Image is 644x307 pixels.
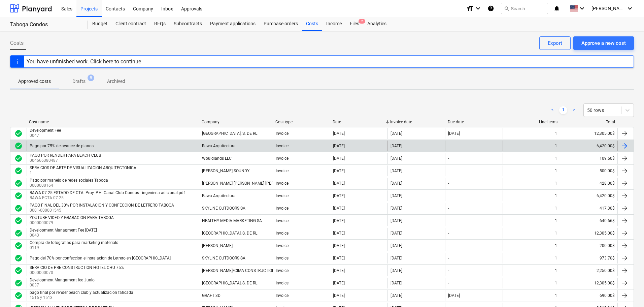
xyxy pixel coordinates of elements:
div: Development Managment Fee [DATE] [30,228,97,233]
div: Invoice was approved [14,291,23,300]
p: RAWA-ECTA-07-25 [30,195,186,201]
div: [DATE] [391,268,402,273]
div: Invoice [276,144,289,148]
span: check_circle [14,242,23,250]
div: Invoice [276,243,289,248]
div: Invoice [276,168,289,173]
p: 1516 y 1513 [30,295,135,301]
div: [DATE] [391,193,402,198]
div: Compra de fotografias para marketing materials [30,240,118,245]
div: [PERSON_NAME] [PERSON_NAME] [PERSON_NAME] [202,181,296,186]
div: - [448,144,449,148]
div: 12,305.00$ [560,228,617,239]
div: 200.00$ [560,240,617,251]
a: Analytics [363,17,391,31]
div: 6,420.00$ [560,141,617,151]
span: check_circle [14,167,23,175]
div: [DATE] [391,156,402,161]
div: 417.30$ [560,203,617,214]
a: Income [322,17,346,31]
div: [DATE] [333,206,345,211]
div: [DATE] [391,293,402,298]
span: check_circle [14,142,23,150]
p: 0000000070 [30,270,125,276]
div: 1 [555,168,557,173]
div: [DATE] [333,218,345,223]
div: 1 [555,231,557,236]
div: Invoice [276,268,289,273]
div: 1 [555,256,557,260]
div: [DATE] [391,231,402,236]
div: - [448,268,449,273]
div: [DATE] [391,206,402,211]
a: RFQs [150,17,170,31]
div: 109.50$ [560,153,617,164]
div: Pago por 75% de avance de planos [30,144,94,148]
div: - [448,281,449,285]
div: Line-items [505,120,557,124]
div: [DATE] [333,144,345,148]
div: Invoice was approved [14,192,23,200]
div: Invoice [276,218,289,223]
div: - [448,193,449,198]
div: Company [202,120,270,124]
p: 0037 [30,282,96,288]
div: Wouldlands LLC [202,156,232,161]
div: Invoice was approved [14,142,23,150]
span: check_circle [14,254,23,262]
div: Invoice was approved [14,254,23,262]
div: - [448,181,449,186]
div: [DATE] [333,293,345,298]
span: check_circle [14,279,23,287]
p: 004666380487 [30,158,102,163]
div: Files [346,17,363,31]
div: 1 [555,293,557,298]
div: Invoice was approved [14,229,23,237]
div: 973.70$ [560,253,617,264]
div: - [448,206,449,211]
div: Development Mangament fee Junio [30,278,95,282]
span: 5 [88,74,94,81]
div: [DATE] [448,293,460,298]
p: 0119 [30,245,120,251]
div: [DATE] [391,144,402,148]
div: 1 [555,243,557,248]
button: Approve a new cost [573,36,634,50]
div: Invoice [276,131,289,136]
div: 12,305.00$ [560,278,617,288]
i: format_size [466,4,474,12]
span: search [504,6,509,11]
span: check_circle [14,204,23,212]
i: keyboard_arrow_down [474,4,482,12]
div: 1 [555,181,557,186]
div: Purchase orders [260,17,302,31]
div: GRAFT 3D [202,293,221,298]
p: 1 [30,170,138,176]
a: Previous page [548,106,556,114]
div: Invoice [276,206,289,211]
div: 1 [555,131,557,136]
div: [DATE] [333,168,345,173]
span: check_circle [14,154,23,162]
div: 428.00$ [560,178,617,189]
div: Invoice [276,281,289,285]
div: Chat Widget [610,275,644,307]
div: [DATE] [391,181,402,186]
div: 500.00$ [560,165,617,176]
a: Payment applications [206,17,260,31]
i: notifications [553,4,560,12]
div: Pago por manejo de redes sociales Taboga [30,178,108,183]
span: check_circle [14,129,23,137]
div: Budget [88,17,111,31]
div: - [448,231,449,236]
span: check_circle [14,217,23,225]
span: 2 [359,19,365,24]
div: Costs [302,17,322,31]
div: [DATE] [333,268,345,273]
div: [DATE] [391,243,402,248]
div: PAGO FINAL DEL 30% POR INSTALACION Y CONFECCION DE LETRERO TABOGA [30,203,174,208]
div: Invoice was approved [14,204,23,212]
div: [DATE] [333,131,345,136]
div: Total [563,120,615,124]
